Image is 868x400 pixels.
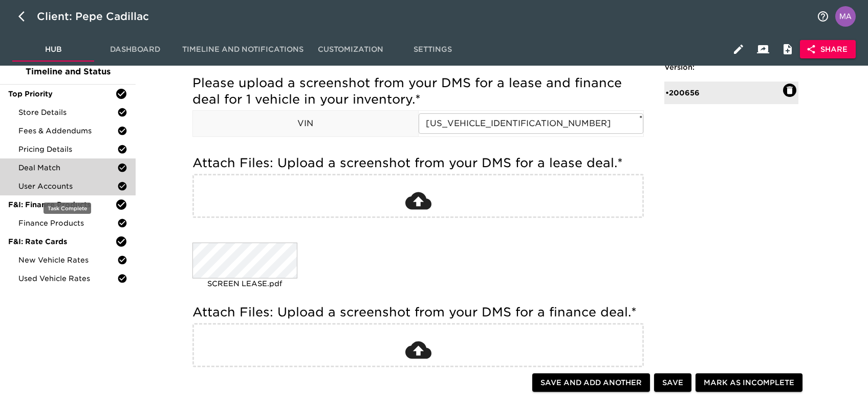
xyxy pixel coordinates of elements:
button: Save [654,373,691,392]
button: notifications [811,4,835,29]
span: Fees & Addendums [18,126,117,136]
div: SCREEN LEASE.pdf [192,218,297,289]
button: Mark as Incomplete [696,373,802,392]
span: F&I: Finance Products [8,199,115,210]
button: Save and Add Another [532,373,650,392]
button: Share [800,40,856,59]
h5: Attach Files: Upload a screenshot from your DMS for a lease deal. [192,155,644,171]
span: Hub [18,43,88,56]
span: User Accounts [18,181,117,191]
button: Client View [751,37,775,62]
span: Save [662,376,683,389]
span: Deal Match [18,163,117,173]
span: Timeline and Status [8,66,127,78]
span: Settings [398,43,467,56]
img: Profile [835,6,856,27]
h5: Please upload a screenshot from your DMS for a lease and finance deal for 1 vehicle in your inven... [192,75,644,108]
span: Dashboard [100,43,170,56]
div: • 200656 [665,88,783,98]
span: Used Vehicle Rates [18,273,117,284]
p: VIN [193,117,418,130]
span: Share [808,43,848,56]
span: Timeline and Notifications [182,43,303,56]
span: Finance Products [18,218,117,228]
div: Client: Pepe Cadillac [37,8,163,25]
span: New Vehicle Rates [18,255,117,265]
h6: Version: [664,62,798,73]
span: Top Priority [8,89,115,99]
span: Pricing Details [18,144,117,154]
span: Customization [316,43,385,56]
span: F&I: Rate Cards [8,236,115,247]
button: Internal Notes and Comments [775,37,800,62]
span: Store Details [18,107,117,117]
button: Delete: 200656 [783,84,796,97]
h5: Attach Files: Upload a screenshot from your DMS for a finance deal. [192,304,644,321]
span: Mark as Incomplete [704,376,794,389]
div: •200656 [664,82,798,104]
span: Save and Add Another [540,376,642,389]
button: Edit Hub [726,37,751,62]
